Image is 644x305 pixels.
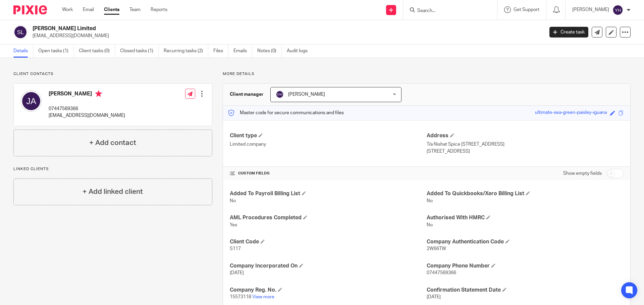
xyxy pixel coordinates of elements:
[230,91,264,98] h3: Client manager
[230,287,427,294] h4: Company Reg. No.
[62,6,73,13] a: Work
[252,295,274,299] a: View more
[33,32,539,39] p: [EMAIL_ADDRESS][DOMAIN_NAME]
[514,7,539,12] span: Get Support
[427,246,446,251] span: 2W66TW
[13,71,212,77] p: Client contacts
[230,223,237,227] span: Yes
[427,141,624,148] p: T/a Nishat Spice [STREET_ADDRESS]
[230,238,427,245] h4: Client Code
[257,45,282,58] a: Notes (0)
[95,90,102,97] i: Primary
[83,6,94,13] a: Email
[230,262,427,270] h4: Company Incorporated On
[230,132,427,139] h4: Client type
[417,8,477,14] input: Search
[49,90,125,99] h4: [PERSON_NAME]
[20,90,42,112] img: svg%3E
[230,295,251,299] span: 15573118
[230,214,427,221] h4: AML Procedures Completed
[38,45,74,58] a: Open tasks (1)
[49,112,125,119] p: [EMAIL_ADDRESS][DOMAIN_NAME]
[13,25,28,39] img: svg%3E
[427,295,441,299] span: [DATE]
[427,199,433,203] span: No
[427,223,433,227] span: No
[612,5,623,15] img: svg%3E
[427,190,624,197] h4: Added To Quickbooks/Xero Billing List
[427,287,624,294] h4: Confirmation Statement Date
[427,238,624,245] h4: Company Authentication Code
[228,109,344,116] p: Master code for secure communications and files
[13,166,212,172] p: Linked clients
[230,171,427,176] h4: CUSTOM FIELDS
[427,132,624,139] h4: Address
[223,71,631,77] p: More details
[572,6,609,13] p: [PERSON_NAME]
[33,25,438,32] h2: [PERSON_NAME] Limited
[13,45,33,58] a: Details
[151,6,167,13] a: Reports
[230,271,244,275] span: [DATE]
[427,214,624,221] h4: Authorised With HMRC
[427,262,624,270] h4: Company Phone Number
[563,170,602,177] label: Show empty fields
[230,190,427,197] h4: Added To Payroll Billing List
[230,141,427,148] p: Limited company
[13,5,47,14] img: Pixie
[164,45,208,58] a: Recurring tasks (2)
[427,271,456,275] span: 07447569366
[49,105,125,112] p: 07447569366
[104,6,119,13] a: Clients
[120,45,159,58] a: Closed tasks (1)
[213,45,228,58] a: Files
[89,138,136,148] h4: + Add contact
[535,109,607,117] div: ultimate-sea-green-paisley-iguana
[230,199,236,203] span: No
[230,246,241,251] span: S117
[83,186,143,197] h4: + Add linked client
[129,6,141,13] a: Team
[288,92,325,97] span: [PERSON_NAME]
[276,90,284,98] img: svg%3E
[549,27,588,37] a: Create task
[233,45,252,58] a: Emails
[79,45,115,58] a: Client tasks (0)
[427,148,624,155] p: [STREET_ADDRESS]
[287,45,313,58] a: Audit logs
